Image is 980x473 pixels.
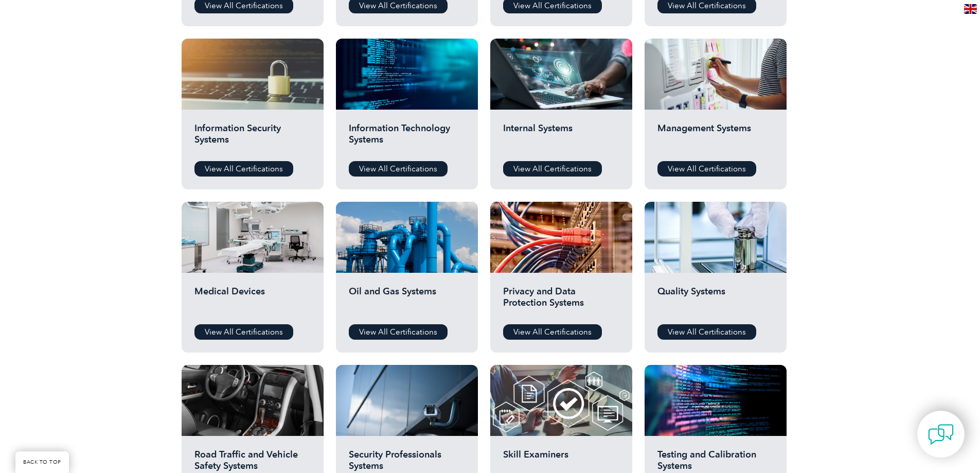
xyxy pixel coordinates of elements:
[503,324,602,340] a: View All Certifications
[657,122,774,153] h2: Management Systems
[349,122,465,153] h2: Information Technology Systems
[657,161,756,177] a: View All Certifications
[349,286,465,317] h2: Oil and Gas Systems
[657,324,756,340] a: View All Certifications
[194,161,293,177] a: View All Certifications
[15,451,69,473] a: BACK TO TOP
[194,286,311,317] h2: Medical Devices
[964,4,977,14] img: en
[349,161,448,177] a: View All Certifications
[194,122,311,153] h2: Information Security Systems
[194,324,293,340] a: View All Certifications
[657,286,774,317] h2: Quality Systems
[503,286,619,317] h2: Privacy and Data Protection Systems
[349,324,448,340] a: View All Certifications
[503,122,619,153] h2: Internal Systems
[928,422,954,447] img: contact-chat.png
[503,161,602,177] a: View All Certifications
